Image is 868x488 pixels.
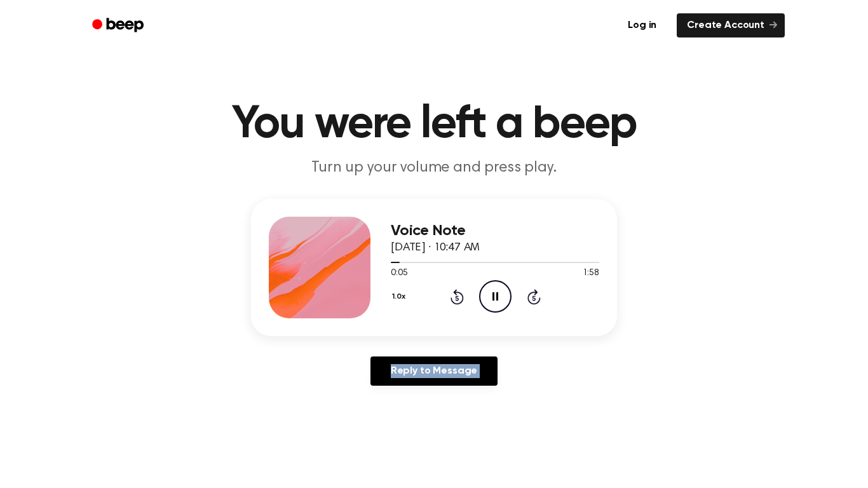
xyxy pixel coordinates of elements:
span: [DATE] · 10:47 AM [391,242,480,254]
a: Beep [83,13,155,38]
a: Reply to Message [370,356,498,386]
h1: You were left a beep [109,102,759,147]
button: 1.0x [391,286,410,308]
span: 1:58 [583,267,599,280]
p: Turn up your volume and press play. [190,158,678,179]
span: 0:05 [391,267,407,280]
a: Log in [615,11,669,40]
a: Create Account [677,13,785,37]
h3: Voice Note [391,222,599,240]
